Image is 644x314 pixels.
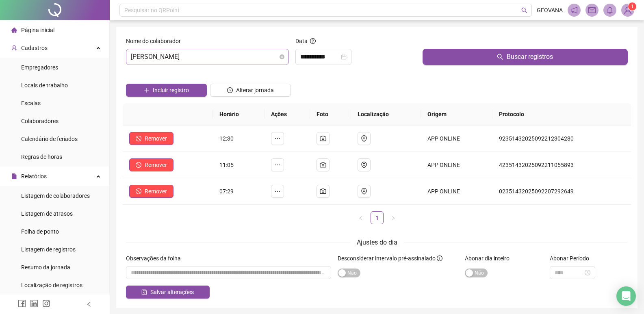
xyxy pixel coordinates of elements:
span: Colaboradores [21,118,59,124]
span: Alterar jornada [236,86,274,95]
span: save [141,289,147,295]
span: question-circle [310,38,316,44]
span: Remover [145,187,167,196]
li: Página anterior [354,211,367,224]
td: APP ONLINE [421,152,493,178]
span: Ajustes do dia [357,238,397,246]
span: Incluir registro [153,86,189,95]
th: Protocolo [492,103,631,126]
span: environment [361,188,367,195]
span: linkedin [30,299,38,308]
span: Resumo da jornada [21,264,70,271]
button: Remover [129,132,173,145]
label: Abonar Período [550,254,594,263]
span: clock-circle [227,87,233,93]
th: Horário [213,103,264,126]
span: Calendário de feriados [21,136,78,142]
span: environment [361,135,367,142]
span: stop [136,162,141,168]
th: Origem [421,103,493,126]
span: Escalas [21,100,41,106]
img: 93960 [622,4,634,16]
span: Data [295,38,308,44]
label: Observações da folha [126,254,186,263]
td: 02351432025092207292649 [492,178,631,205]
span: Folha de ponto [21,228,59,235]
a: 1 [371,212,383,224]
span: instagram [42,299,50,308]
th: Foto [310,103,351,126]
button: Alterar jornada [210,84,291,97]
span: Remover [145,134,167,143]
label: Abonar dia inteiro [465,254,515,263]
span: GEOVANA [537,6,563,15]
span: Página inicial [21,27,54,33]
span: stop [136,136,141,141]
td: 42351432025092211055893 [492,152,631,178]
span: right [391,216,396,221]
span: stop [136,188,141,194]
span: search [497,54,503,60]
button: Remover [129,158,173,171]
span: Salvar alterações [150,288,194,297]
span: Localização de registros [21,282,82,288]
span: left [86,301,92,307]
span: left [358,216,363,221]
span: camera [320,162,326,168]
button: Salvar alterações [126,286,210,299]
li: Próxima página [387,211,400,224]
span: home [11,27,17,33]
div: Open Intercom Messenger [616,286,636,306]
span: Remover [145,160,167,169]
span: Relatórios [21,173,47,180]
span: ellipsis [274,135,281,142]
td: 92351432025092212304280 [492,126,631,152]
span: Listagem de registros [21,246,76,253]
th: Ações [265,103,310,126]
td: APP ONLINE [421,178,493,205]
span: file [11,173,17,179]
span: environment [361,162,367,168]
sup: Atualize o seu contato no menu Meus Dados [628,2,636,11]
span: Listagem de atrasos [21,210,73,217]
span: notification [570,6,578,14]
button: left [354,211,367,224]
span: Cadastros [21,45,48,51]
span: ellipsis [274,162,281,168]
td: APP ONLINE [421,126,493,152]
span: mail [588,6,596,14]
span: Locais de trabalho [21,82,68,89]
th: Localização [351,103,421,126]
span: camera [320,135,326,142]
span: search [521,7,527,13]
span: camera [320,188,326,195]
span: facebook [18,299,26,308]
button: Buscar registros [423,49,628,65]
li: 1 [371,211,384,224]
span: info-circle [437,256,442,261]
span: 1 [631,4,634,9]
button: right [387,211,400,224]
span: 11:05 [219,162,234,168]
span: close-circle [280,54,284,59]
span: Desconsiderar intervalo pré-assinalado [338,255,436,262]
span: 12:30 [219,135,234,142]
span: Listagem de colaboradores [21,193,90,199]
span: GEOVANA DE AQUINO DE SOUZA [131,49,284,65]
span: Regras de horas [21,154,62,160]
button: Incluir registro [126,84,207,97]
button: Remover [129,185,173,198]
span: user-add [11,45,17,51]
span: bell [606,6,614,14]
span: ellipsis [274,188,281,195]
span: Empregadores [21,64,58,71]
label: Nome do colaborador [126,37,186,45]
span: Buscar registros [507,52,553,62]
span: plus [144,87,150,93]
span: 07:29 [219,188,234,195]
a: Alterar jornada [210,88,291,94]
